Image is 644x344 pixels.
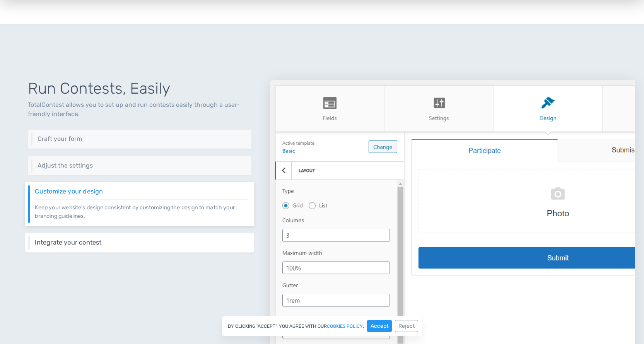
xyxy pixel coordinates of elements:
[38,162,246,169] h6: Adjust the settings
[28,100,251,119] p: TotalContest allows you to set up and run contests easily through a user-friendly interface.
[38,135,246,142] h6: Craft your form
[28,80,251,97] h1: Run Contests, Easily
[35,199,248,220] p: Keep your website's design consistent by customizing the design to match your branding guidelines.
[35,239,248,246] h6: Integrate your contest
[38,169,246,169] p: Adjust your contest's behavior through a rich set of settings and options.
[35,188,248,195] h6: Customize your design
[327,324,363,329] a: cookies policy
[35,246,248,246] p: Integrate your contest easily using different methods including shortcodes, embed code, REST API ...
[367,320,392,332] button: Accept
[395,320,418,332] button: Reject
[222,316,422,336] div: By clicking "Accept", you agree with our .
